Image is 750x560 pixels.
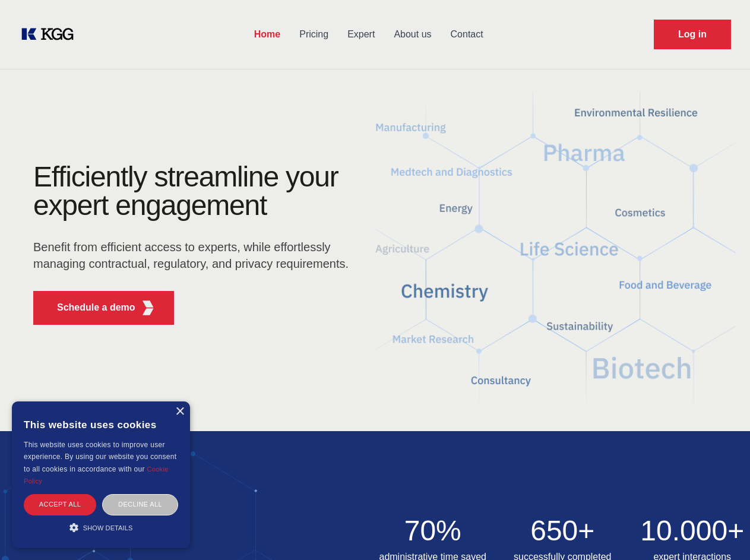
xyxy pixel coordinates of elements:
div: Close [175,407,184,416]
span: This website uses cookies to improve user experience. By using our website you consent to all coo... [24,441,176,473]
h2: 70% [375,517,491,545]
p: Benefit from efficient access to experts, while effortlessly managing contractual, regulatory, an... [33,239,356,272]
a: Pricing [290,19,338,50]
div: Accept all [24,494,96,515]
a: Request Demo [654,20,731,49]
a: About us [384,19,441,50]
a: Home [245,19,290,50]
span: Show details [83,524,133,531]
img: KGG Fifth Element RED [141,300,156,315]
h2: 650+ [505,517,621,545]
a: KOL Knowledge Platform: Talk to Key External Experts (KEE) [19,25,83,44]
div: This website uses cookies [24,410,178,439]
div: Decline all [102,494,178,515]
p: Schedule a demo [57,300,135,315]
img: KGG Fifth Element RED [375,77,736,419]
div: Show details [24,521,178,533]
button: Schedule a demoKGG Fifth Element RED [33,291,174,325]
a: Cookie Policy [24,466,169,485]
a: Contact [441,19,493,50]
h1: Efficiently streamline your expert engagement [33,163,356,220]
a: Expert [338,19,384,50]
